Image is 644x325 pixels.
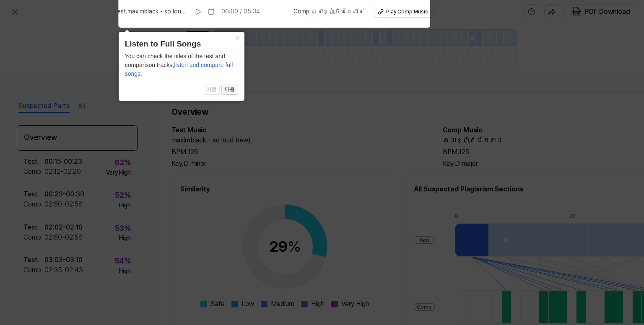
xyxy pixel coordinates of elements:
[231,32,244,44] button: Close
[221,85,238,95] button: 다음
[221,8,260,16] div: 00:00 / 05:34
[114,8,188,16] span: Test . maximblack - so loud bew)
[125,62,233,77] span: listen and compare full songs.
[125,38,238,50] header: Listen to Full Songs
[374,6,434,18] button: Play Comp Music
[293,8,364,16] span: Comp . គ្នាខ្ញុំតិចតែតាន់
[125,52,238,78] div: You can check the titles of the test and comparison tracks,
[386,8,428,15] div: Play Comp Music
